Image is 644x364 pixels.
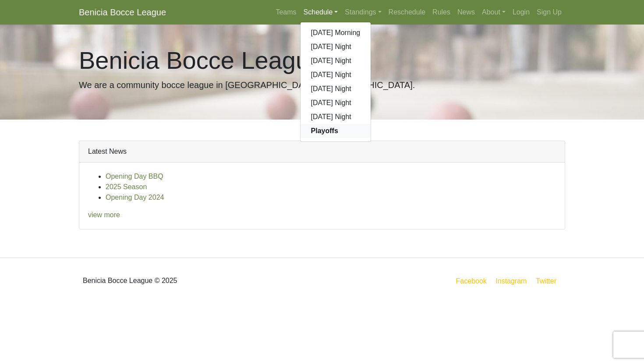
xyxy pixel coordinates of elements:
a: Standings [341,4,385,21]
a: Facebook [454,276,488,286]
a: [DATE] Night [301,54,371,68]
a: Benicia Bocce League [79,4,166,21]
div: Benicia Bocce League © 2025 [72,265,322,297]
a: [DATE] Morning [301,26,371,40]
a: [DATE] Night [301,82,371,96]
a: About [478,4,509,21]
a: Instagram [494,276,528,286]
a: Opening Day 2024 [106,194,164,201]
a: Opening Day BBQ [106,173,163,180]
a: Teams [272,4,300,21]
a: Playoffs [301,124,371,138]
div: Latest News [79,141,565,163]
a: Schedule [300,4,342,21]
a: 2025 Season [106,183,147,191]
h1: Benicia Bocce League [79,46,565,75]
a: [DATE] Night [301,68,371,82]
a: News [454,4,478,21]
a: Rules [429,4,454,21]
a: Twitter [534,276,563,286]
a: Reschedule [385,4,429,21]
a: [DATE] Night [301,40,371,54]
a: view more [88,211,120,219]
a: Login [509,4,533,21]
a: [DATE] Night [301,110,371,124]
strong: Playoffs [311,127,338,134]
div: Schedule [300,22,372,142]
p: We are a community bocce league in [GEOGRAPHIC_DATA], [GEOGRAPHIC_DATA]. [79,78,565,92]
a: Sign Up [533,4,565,21]
a: [DATE] Night [301,96,371,110]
